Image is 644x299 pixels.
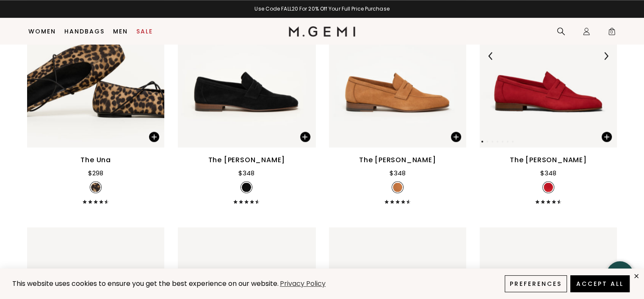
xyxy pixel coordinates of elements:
a: Handbags [64,28,105,35]
img: M.Gemi [289,26,355,36]
span: 0 [608,29,616,37]
button: Preferences [505,275,567,292]
div: $298 [88,168,103,178]
a: Sale [136,28,153,35]
img: Next Arrow [602,52,610,60]
img: v_11957_SWATCH_50x.jpg [544,183,553,192]
div: $348 [390,168,406,178]
img: v_11953_SWATCH_50x.jpg [393,183,402,192]
img: v_7306993893435_SWATCH_50x.jpg [91,183,100,192]
div: The [PERSON_NAME] [359,155,436,165]
div: close [633,273,640,280]
div: The [PERSON_NAME] [510,155,587,165]
div: The [PERSON_NAME] [208,155,285,165]
div: $348 [540,168,556,178]
button: Accept All [570,275,630,292]
img: v_11954_SWATCH_50x.jpg [242,183,251,192]
a: Men [113,28,128,35]
div: $348 [238,168,254,178]
a: Women [28,28,56,35]
div: The Una [80,155,111,165]
span: This website uses cookies to ensure you get the best experience on our website. [12,279,279,288]
a: Privacy Policy (opens in a new tab) [279,279,327,289]
img: Previous Arrow [487,52,495,60]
